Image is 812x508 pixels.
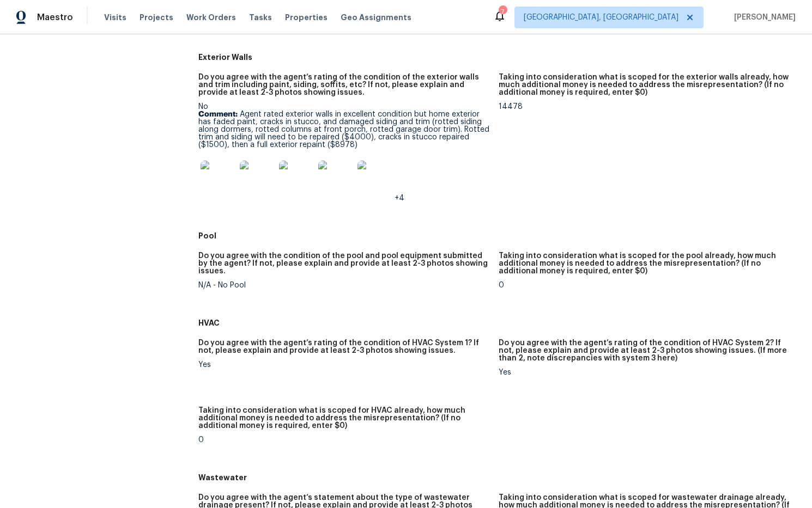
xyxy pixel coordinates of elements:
span: Geo Assignments [341,12,411,23]
h5: Wastewater [198,472,799,483]
h5: Pool [198,230,799,241]
span: [PERSON_NAME] [730,12,796,23]
span: +4 [395,194,404,202]
div: No [198,103,490,202]
h5: Do you agree with the agent’s rating of the condition of HVAC System 1? If not, please explain an... [198,339,490,354]
h5: Do you agree with the agent’s rating of the condition of HVAC System 2? If not, please explain an... [499,339,790,362]
h5: Taking into consideration what is scoped for HVAC already, how much additional money is needed to... [198,407,490,430]
p: Agent rated exterior walls in excellent condition but home exterior has faded paint, cracks in st... [198,111,490,149]
h5: Exterior Walls [198,52,799,63]
div: 0 [198,436,490,444]
div: Yes [499,369,790,376]
h5: Taking into consideration what is scoped for the pool already, how much additional money is neede... [499,252,790,275]
h5: Do you agree with the condition of the pool and pool equipment submitted by the agent? If not, pl... [198,252,490,275]
span: Properties [285,12,328,23]
span: Maestro [37,12,73,23]
div: N/A - No Pool [198,281,490,289]
b: Comment: [198,111,238,118]
div: 14478 [499,103,790,111]
div: 0 [499,281,790,289]
h5: Taking into consideration what is scoped for the exterior walls already, how much additional mone... [499,74,790,96]
div: Yes [198,361,490,369]
span: Visits [104,12,126,23]
span: [GEOGRAPHIC_DATA], [GEOGRAPHIC_DATA] [524,12,678,23]
div: 7 [499,7,506,17]
h5: HVAC [198,317,799,328]
span: Tasks [249,14,272,21]
span: Work Orders [186,12,236,23]
h5: Do you agree with the agent’s rating of the condition of the exterior walls and trim including pa... [198,74,490,96]
span: Projects [140,12,173,23]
